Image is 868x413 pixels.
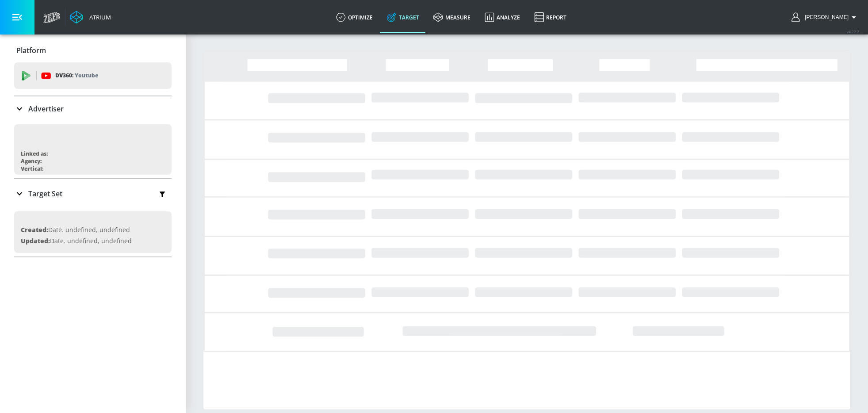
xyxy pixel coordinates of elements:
p: Date. undefined, undefined [21,236,132,247]
span: Updated: [21,237,50,245]
div: Platform [14,38,172,63]
p: DV360: [55,71,98,80]
p: Platform [16,46,46,55]
div: Agency: [21,157,42,165]
div: Created:Date. undefined, undefinedUpdated:Date. undefined, undefined [14,211,172,253]
div: Linked as:Agency:Vertical: [14,124,172,175]
div: DV360: Youtube [14,62,172,89]
span: login as: stefan.butura@zefr.com [801,14,849,20]
a: optimize [329,1,380,33]
p: Advertiser [28,104,64,114]
a: Analyze [478,1,527,33]
button: [PERSON_NAME] [792,12,859,23]
span: Created: [21,226,48,234]
div: Linked as: [21,150,48,157]
div: Atrium [86,13,111,21]
div: Advertiser [14,96,172,121]
p: Youtube [75,71,98,80]
p: Target Set [28,189,62,199]
a: Atrium [70,11,111,24]
p: Date. undefined, undefined [21,225,132,236]
a: Target [380,1,426,33]
span: v 4.22.2 [847,29,859,34]
div: Target Set [14,179,172,208]
div: Vertical: [21,165,43,172]
a: measure [426,1,478,33]
a: Report [527,1,574,33]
